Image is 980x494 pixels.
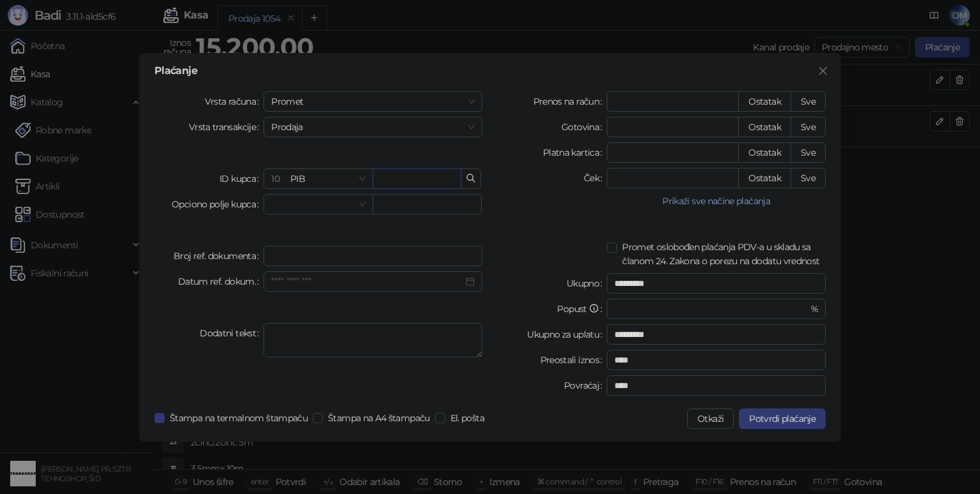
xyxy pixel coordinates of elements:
span: PIB [271,169,365,188]
label: Preostali iznos [540,350,607,370]
label: Prenos na račun [533,91,607,112]
span: Potvrdi plaćanje [749,413,815,424]
button: Prikaži sve načine plaćanja [607,193,826,209]
span: close [818,66,828,76]
button: Sve [791,117,826,137]
button: Sve [791,168,826,188]
button: Ostatak [738,142,791,163]
div: Plaćanje [154,66,826,76]
span: Štampa na termalnom štampaču [165,411,313,425]
button: Sve [791,91,826,112]
span: 10 [271,173,279,184]
button: Potvrdi plaćanje [739,408,826,429]
button: Ostatak [738,91,791,112]
button: Sve [791,142,826,163]
label: Ukupno za uplatu [527,324,607,345]
label: ID kupca [219,168,264,189]
textarea: Dodatni tekst [264,323,482,357]
label: Popust [557,299,607,319]
span: Promet [271,92,475,111]
span: Zatvori [813,66,833,76]
label: Vrsta transakcije [189,117,264,137]
label: Dodatni tekst [200,323,264,343]
label: Gotovina [561,117,607,137]
span: Prodaja [271,117,475,137]
button: Ostatak [738,117,791,137]
span: El. pošta [445,411,489,425]
button: Close [813,61,833,81]
label: Broj ref. dokumenta [174,246,264,266]
input: Broj ref. dokumenta [264,246,482,266]
span: Štampa na A4 štampaču [323,411,435,425]
label: Datum ref. dokum. [178,271,264,292]
button: Otkaži [687,408,734,429]
span: Promet oslobođen plaćanja PDV-a u skladu sa članom 24. Zakona o porezu na dodatu vrednost [617,240,826,268]
label: Platna kartica [543,142,607,163]
label: Povraćaj [564,375,607,396]
button: Ostatak [738,168,791,188]
label: Vrsta računa [205,91,264,112]
label: Opciono polje kupca [172,194,264,214]
label: Ukupno [567,273,607,294]
label: Ček [584,168,607,188]
input: Datum ref. dokum. [271,274,463,288]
